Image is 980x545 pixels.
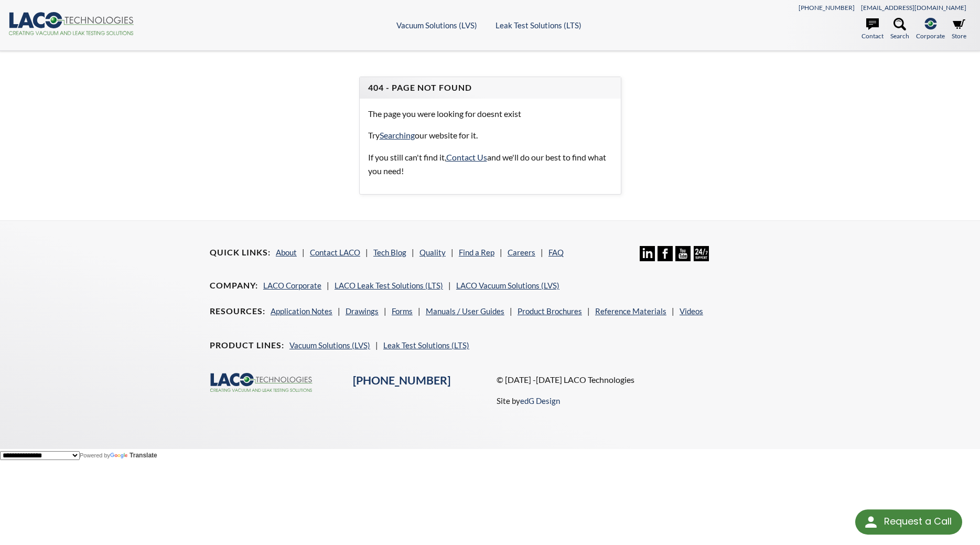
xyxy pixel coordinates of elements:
[380,130,415,140] a: Searching
[346,306,379,316] a: Drawings
[373,248,406,257] a: Tech Blog
[392,306,413,316] a: Forms
[694,246,709,261] img: 24/7 Support Icon
[210,247,271,258] h4: Quick Links
[110,452,157,459] a: Translate
[694,253,709,263] a: 24/7 Support
[861,18,884,41] a: Contact
[396,20,477,30] a: Vacuum Solutions (LVS)
[799,4,855,12] a: [PHONE_NUMBER]
[289,340,370,350] a: Vacuum Solutions (LVS)
[890,18,909,41] a: Search
[446,152,487,162] a: Contact Us
[368,107,612,121] p: The page you were looking for doesnt exist
[210,280,258,291] h4: Company
[426,306,504,316] a: Manuals / User Guides
[680,306,703,316] a: Videos
[456,281,559,290] a: LACO Vacuum Solutions (LVS)
[595,306,666,316] a: Reference Materials
[861,4,966,12] a: [EMAIL_ADDRESS][DOMAIN_NAME]
[496,20,581,30] a: Leak Test Solutions (LTS)
[459,248,494,257] a: Find a Rep
[497,373,771,387] p: © [DATE] -[DATE] LACO Technologies
[210,340,284,351] h4: Product Lines
[110,453,130,459] img: Google Translate
[368,151,612,177] p: If you still can't find it, and we'll do our best to find what you need!
[276,248,297,257] a: About
[508,248,535,257] a: Careers
[520,396,560,405] a: edG Design
[210,306,265,317] h4: Resources
[263,281,321,290] a: LACO Corporate
[855,509,962,535] div: Request a Call
[368,129,612,142] p: Try our website for it.
[916,31,945,41] span: Corporate
[884,509,952,533] div: Request a Call
[310,248,360,257] a: Contact LACO
[419,248,446,257] a: Quality
[271,306,332,316] a: Application Notes
[863,514,879,530] img: round button
[383,340,469,350] a: Leak Test Solutions (LTS)
[497,394,560,407] p: Site by
[335,281,443,290] a: LACO Leak Test Solutions (LTS)
[368,82,612,93] h4: 404 - Page not found
[518,306,582,316] a: Product Brochures
[952,18,966,41] a: Store
[548,248,564,257] a: FAQ
[353,373,450,387] a: [PHONE_NUMBER]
